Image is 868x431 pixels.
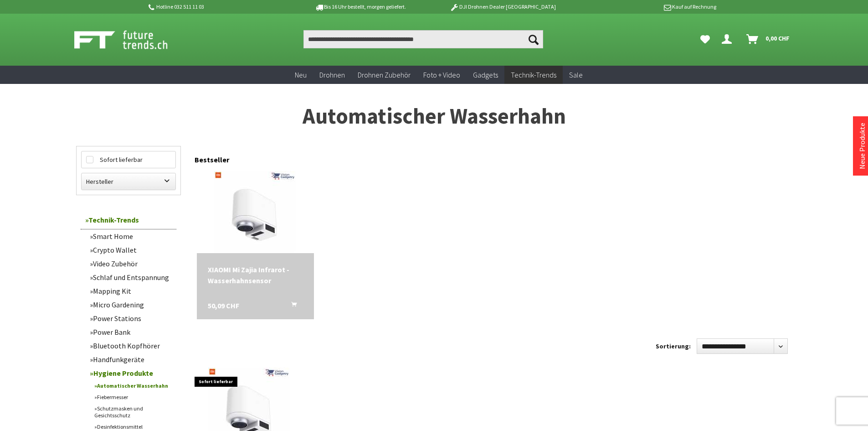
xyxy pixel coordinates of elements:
a: Mapping Kit [85,284,176,298]
button: Suchen [524,30,543,48]
p: Bis 16 Uhr bestellt, morgen geliefert. [289,1,431,12]
a: Technik-Trends [81,211,176,229]
label: Sortierung: [656,339,691,353]
span: Technik-Trends [511,70,556,79]
a: Smart Home [85,229,176,243]
a: Power Stations [85,312,176,325]
div: XIAOMI Mi Zajia Infrarot - Wasserhahnsensor [208,264,303,286]
label: Hersteller [82,173,175,190]
a: Gadgets [467,66,504,84]
a: Meine Favoriten [696,30,714,48]
img: XIAOMI Mi Zajia Infrarot - Wasserhahnsensor [214,171,296,253]
span: Foto + Video [423,70,460,79]
a: Automatischer Wasserhahn [90,380,176,391]
a: Foto + Video [417,66,467,84]
span: Neu [295,70,307,79]
a: Bluetooth Kopfhörer [85,339,176,353]
p: Kauf auf Rechnung [574,1,716,12]
span: Sale [569,70,583,79]
a: Neu [288,66,313,84]
span: Drohnen [319,70,345,79]
a: XIAOMI Mi Zajia Infrarot - Wasserhahnsensor 50,09 CHF In den Warenkorb [208,264,303,286]
a: Warenkorb [743,30,794,48]
p: DJI Drohnen Dealer [GEOGRAPHIC_DATA] [431,1,574,12]
input: Produkt, Marke, Kategorie, EAN, Artikelnummer… [303,30,543,48]
div: Bestseller [195,146,792,169]
a: Handfunkgeräte [85,353,176,366]
h1: Automatischer Wasserhahn [76,105,792,128]
label: Sofort lieferbar [82,151,175,168]
span: Gadgets [473,70,498,79]
a: Schlaf und Entspannung [85,270,176,284]
a: Sale [563,66,589,84]
a: Hygiene Produkte [85,366,176,380]
a: Drohnen [313,66,351,84]
p: Hotline 032 511 11 03 [147,1,289,12]
a: Power Bank [85,325,176,339]
a: Dein Konto [718,30,739,48]
a: Crypto Wallet [85,243,176,257]
span: Drohnen Zubehör [358,70,411,79]
a: Neue Produkte [858,123,867,169]
img: Shop Futuretrends - zur Startseite wechseln [74,28,188,51]
span: 50,09 CHF [208,300,239,311]
a: Schutzmasken und Gesichtsschutz [90,403,176,421]
a: Drohnen Zubehör [351,66,417,84]
a: Technik-Trends [504,66,563,84]
span: 0,00 CHF [765,31,790,46]
button: In den Warenkorb [280,300,302,312]
a: Fiebermesser [90,391,176,403]
a: Micro Gardening [85,298,176,312]
a: Video Zubehör [85,257,176,270]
